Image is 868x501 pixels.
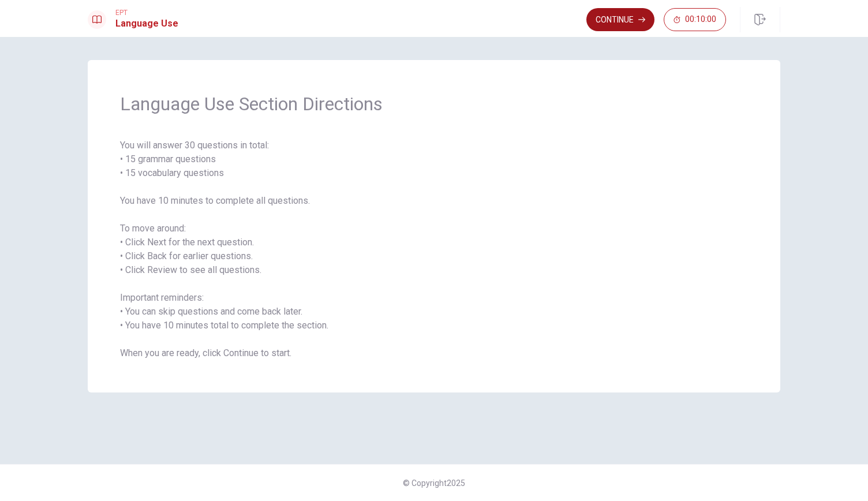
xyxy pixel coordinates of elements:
span: EPT [115,9,178,17]
button: 00:10:00 [664,8,726,31]
span: You will answer 30 questions in total: • 15 grammar questions • 15 vocabulary questions You have ... [120,139,748,360]
span: Language Use Section Directions [120,92,748,115]
span: 00:10:00 [685,15,716,24]
span: © Copyright 2025 [403,478,465,488]
h1: Language Use [115,17,178,31]
button: Continue [586,8,654,31]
